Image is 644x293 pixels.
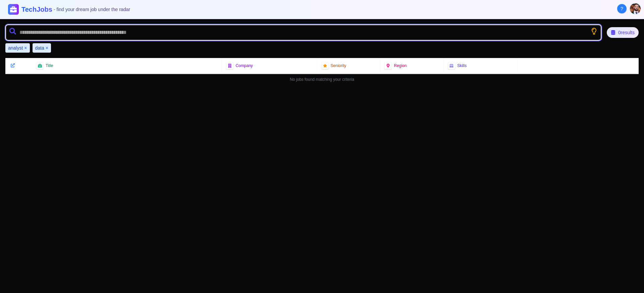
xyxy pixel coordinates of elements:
[457,63,467,68] span: Skills
[54,7,130,12] span: - find your dream job under the radar
[35,45,44,51] span: data
[621,5,623,12] span: ?
[607,27,639,38] div: 0 results
[235,63,253,68] span: Company
[21,5,130,14] h1: TechJobs
[630,3,641,14] img: User avatar
[629,3,641,15] button: User menu
[331,63,346,68] span: Seniority
[591,28,597,35] button: Show search tips
[617,4,627,13] button: About Techjobs
[46,45,48,51] button: Remove data filter
[24,45,27,51] button: Remove analyst filter
[46,63,53,68] span: Title
[8,45,23,51] span: analyst
[394,63,407,68] span: Region
[5,74,639,85] div: No jobs found matching your criteria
